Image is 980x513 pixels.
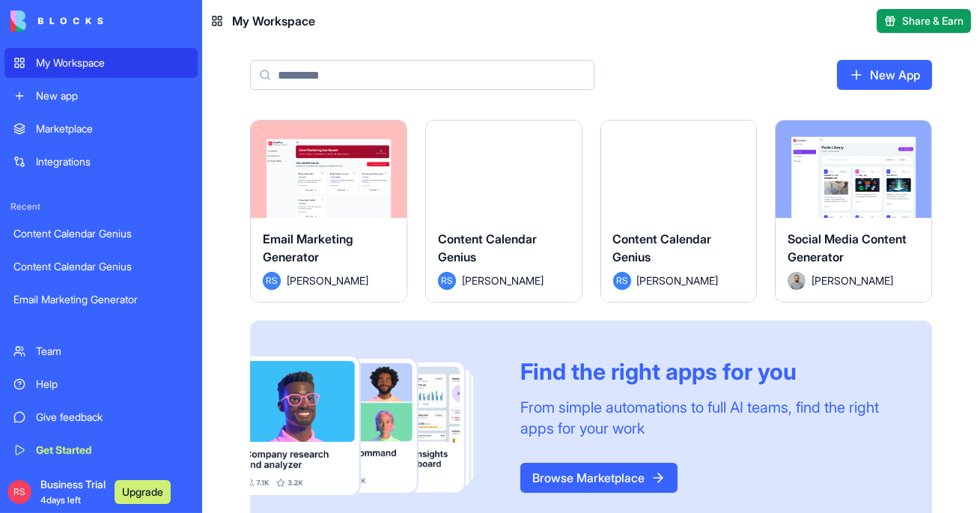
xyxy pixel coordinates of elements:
[637,273,719,288] span: [PERSON_NAME]
[36,121,189,136] div: Marketplace
[13,226,189,241] div: Content Calendar Genius
[775,120,932,303] a: Social Media Content GeneratorAvatar[PERSON_NAME]
[10,10,103,31] img: logo
[4,81,198,111] a: New app
[520,397,896,439] div: From simple automations to full AI teams, find the right apps for your work
[4,252,198,282] a: Content Calendar Genius
[36,55,189,70] div: My Workspace
[250,120,407,303] a: Email Marketing GeneratorRS[PERSON_NAME]
[115,480,171,504] button: Upgrade
[7,480,31,504] span: RS
[287,273,368,288] span: [PERSON_NAME]
[36,410,189,425] div: Give feedback
[438,272,456,290] span: RS
[36,154,189,169] div: Integrations
[4,114,198,144] a: Marketplace
[438,231,537,264] span: Content Calendar Genius
[613,272,631,290] span: RS
[600,120,758,303] a: Content Calendar GeniusRS[PERSON_NAME]
[40,477,106,507] span: Business Trial
[40,494,81,506] span: 4 days left
[613,231,712,264] span: Content Calendar Genius
[837,60,932,90] a: New App
[520,463,678,493] a: Browse Marketplace
[520,358,896,385] div: Find the right apps for you
[36,377,189,392] div: Help
[4,219,198,249] a: Content Calendar Genius
[4,369,198,399] a: Help
[812,273,893,288] span: [PERSON_NAME]
[4,402,198,432] a: Give feedback
[4,435,198,465] a: Get Started
[36,443,189,458] div: Get Started
[36,344,189,359] div: Team
[4,336,198,366] a: Team
[425,120,582,303] a: Content Calendar GeniusRS[PERSON_NAME]
[4,48,198,78] a: My Workspace
[4,201,198,213] span: Recent
[263,231,353,264] span: Email Marketing Generator
[788,231,907,264] span: Social Media Content Generator
[250,356,496,495] img: Frame_181_egmpey.png
[4,285,198,315] a: Email Marketing Generator
[462,273,544,288] span: [PERSON_NAME]
[877,9,971,33] button: Share & Earn
[232,12,315,30] span: My Workspace
[788,272,806,290] img: Avatar
[13,292,189,307] div: Email Marketing Generator
[263,272,281,290] span: RS
[13,259,189,274] div: Content Calendar Genius
[902,13,964,28] span: Share & Earn
[4,147,198,177] a: Integrations
[36,88,189,103] div: New app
